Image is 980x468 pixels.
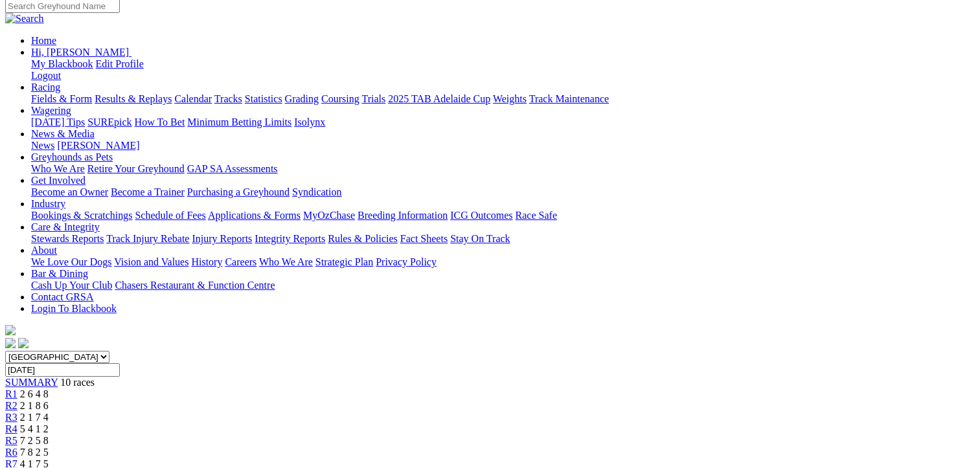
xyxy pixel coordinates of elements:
a: Logout [31,70,61,81]
span: 5 4 1 2 [20,423,49,434]
a: Grading [285,93,319,104]
a: SUREpick [87,117,131,128]
a: Isolynx [294,117,325,128]
a: R2 [5,400,17,411]
a: Results & Replays [95,93,172,104]
div: Bar & Dining [31,280,975,291]
img: Search [5,13,44,25]
a: Contact GRSA [31,291,93,302]
a: Bar & Dining [31,268,88,279]
div: Wagering [31,117,975,128]
a: Who We Are [259,256,313,267]
a: Calendar [174,93,212,104]
a: We Love Our Dogs [31,256,111,267]
a: R3 [5,412,17,423]
a: Racing [31,82,60,93]
a: MyOzChase [303,210,355,221]
a: Get Involved [31,175,85,186]
a: ICG Outcomes [450,210,512,221]
span: 2 6 4 8 [20,388,49,399]
a: Breeding Information [358,210,448,221]
a: Minimum Betting Limits [187,117,291,128]
a: Applications & Forms [208,210,301,221]
a: My Blackbook [31,58,93,69]
a: Fields & Form [31,93,92,104]
a: 2025 TAB Adelaide Cup [388,93,490,104]
div: Greyhounds as Pets [31,163,975,175]
a: Retire Your Greyhound [87,163,185,174]
a: Careers [225,256,256,267]
a: R1 [5,388,17,399]
a: Privacy Policy [376,256,437,267]
a: Statistics [245,93,282,104]
span: 10 races [60,377,95,388]
div: Racing [31,93,975,105]
a: News & Media [31,128,95,139]
img: logo-grsa-white.png [5,325,16,335]
a: Vision and Values [114,256,188,267]
a: Track Maintenance [529,93,609,104]
span: 2 1 7 4 [20,412,49,423]
span: 2 1 8 6 [20,400,49,411]
a: Rules & Policies [328,233,398,244]
a: How To Bet [135,117,185,128]
div: Hi, [PERSON_NAME] [31,58,975,82]
img: twitter.svg [18,338,28,348]
a: Track Injury Rebate [106,233,189,244]
a: Integrity Reports [255,233,325,244]
a: History [191,256,222,267]
a: Coursing [321,93,359,104]
div: News & Media [31,140,975,151]
a: Chasers Restaurant & Function Centre [115,280,275,291]
a: Greyhounds as Pets [31,151,113,162]
a: Stewards Reports [31,233,104,244]
img: facebook.svg [5,338,16,348]
span: Hi, [PERSON_NAME] [31,47,129,58]
a: Injury Reports [192,233,252,244]
a: Weights [493,93,527,104]
a: Cash Up Your Club [31,280,112,291]
a: SUMMARY [5,377,58,388]
span: 7 8 2 5 [20,447,49,458]
a: Industry [31,198,65,209]
div: Care & Integrity [31,233,975,245]
a: Care & Integrity [31,221,100,232]
div: About [31,256,975,268]
div: Industry [31,210,975,221]
a: Stay On Track [450,233,510,244]
a: Login To Blackbook [31,303,117,314]
a: Edit Profile [96,58,144,69]
a: About [31,245,57,256]
a: [PERSON_NAME] [57,140,139,151]
a: Become an Owner [31,186,108,197]
a: R4 [5,423,17,434]
a: Who We Are [31,163,85,174]
a: Become a Trainer [111,186,185,197]
a: Trials [361,93,385,104]
span: 7 2 5 8 [20,435,49,446]
a: Bookings & Scratchings [31,210,132,221]
a: Syndication [292,186,341,197]
a: Hi, [PERSON_NAME] [31,47,131,58]
a: GAP SA Assessments [187,163,278,174]
a: R5 [5,435,17,446]
a: Fact Sheets [400,233,448,244]
a: Home [31,35,56,46]
input: Select date [5,363,120,377]
a: Purchasing a Greyhound [187,186,290,197]
div: Get Involved [31,186,975,198]
a: Race Safe [515,210,556,221]
a: Schedule of Fees [135,210,205,221]
a: [DATE] Tips [31,117,85,128]
a: Wagering [31,105,71,116]
a: R6 [5,447,17,458]
a: Tracks [214,93,242,104]
a: Strategic Plan [315,256,373,267]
